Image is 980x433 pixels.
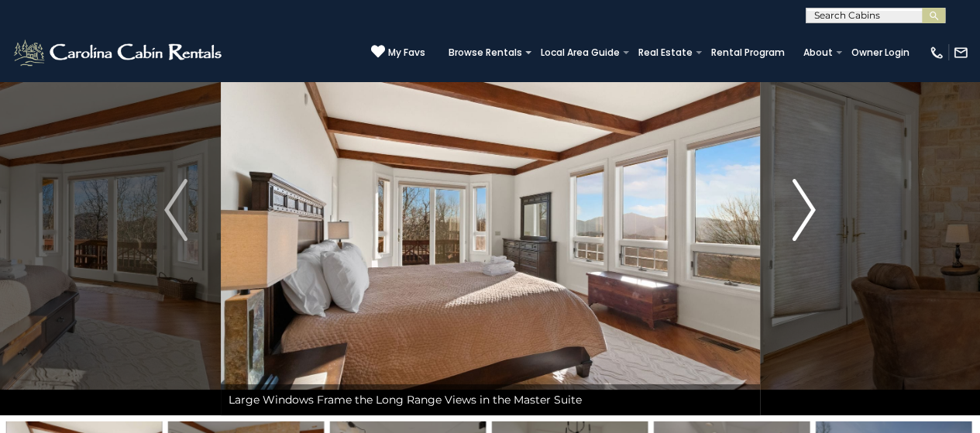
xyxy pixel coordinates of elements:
[164,179,187,241] img: arrow
[796,42,841,64] a: About
[929,45,944,60] img: phone-regular-white.png
[388,46,425,60] span: My Favs
[132,5,221,415] button: Previous
[953,45,968,60] img: mail-regular-white.png
[371,44,425,60] a: My Favs
[533,42,628,64] a: Local Area Guide
[759,5,848,415] button: Next
[844,42,917,64] a: Owner Login
[221,384,760,415] div: Large Windows Frame the Long Range Views in the Master Suite
[631,42,700,64] a: Real Estate
[12,37,226,68] img: White-1-2.png
[793,179,816,241] img: arrow
[441,42,530,64] a: Browse Rentals
[703,42,793,64] a: Rental Program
